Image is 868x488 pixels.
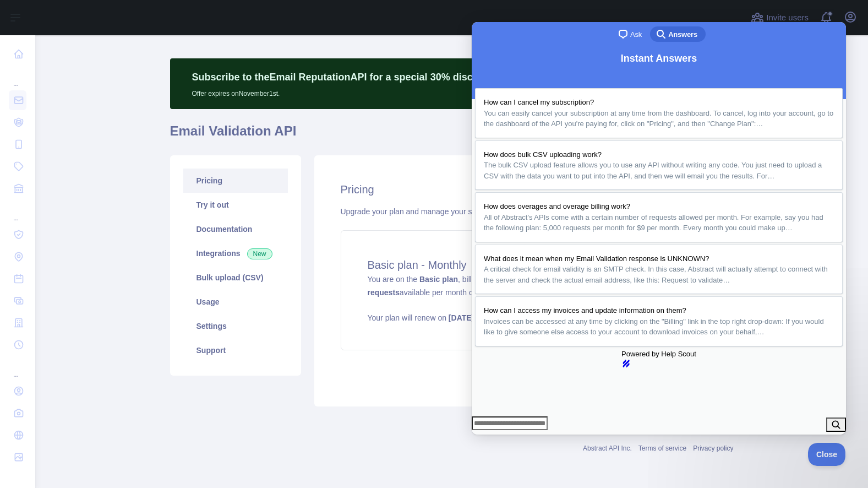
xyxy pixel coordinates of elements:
a: Integrations New [183,241,288,265]
div: ... [9,66,26,88]
a: Support [183,338,288,362]
a: Abstract API Inc. [583,444,632,452]
iframe: Help Scout Beacon - Close [808,443,846,466]
h1: Email Validation API [170,122,734,149]
span: You are on the , billed You have used available per month on your plan. [368,275,680,323]
button: Invite users [749,9,811,26]
p: Offer expires on November 1st. [192,85,494,98]
strong: [DATE] [449,313,474,322]
a: Privacy policy [693,444,733,452]
a: Usage [183,290,288,314]
p: Subscribe to the Email Reputation API for a special 30 % discount [192,69,494,85]
a: Documentation [183,217,288,241]
div: Upgrade your plan and manage your subscription below. [341,206,707,217]
iframe: Help Scout Beacon - Live Chat, Contact Form, and Knowledge Base [472,22,846,435]
h4: Basic plan - Monthly [368,257,680,273]
a: Bulk upload (CSV) [183,265,288,290]
a: Try it out [183,193,288,217]
strong: Basic plan [419,275,458,284]
div: ... [9,357,26,379]
p: Your plan will renew on for [368,312,680,323]
h2: Pricing [341,182,707,197]
a: Terms of service [638,444,686,452]
a: Settings [183,314,288,338]
div: ... [9,200,26,223]
span: Invite users [766,12,809,24]
span: New [247,248,272,259]
a: Pricing [183,169,288,193]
